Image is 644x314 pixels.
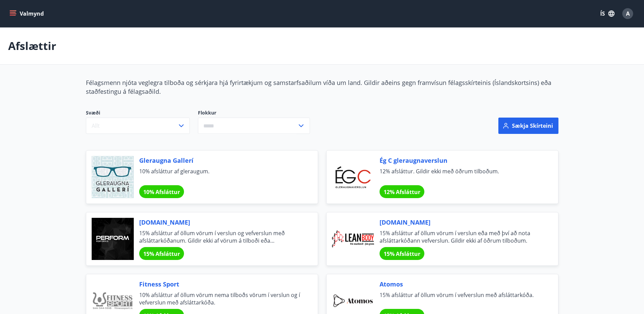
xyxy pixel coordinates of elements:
[626,10,630,17] span: A
[380,156,542,165] span: Ég C gleraugnaverslun
[384,250,420,258] span: 15% Afsláttur
[92,122,100,129] span: Allt
[8,7,47,20] button: menu
[139,168,301,182] span: 10% afsláttur af gleraugum.
[498,118,558,134] button: Sækja skírteini
[198,109,310,116] label: Flokkur
[380,229,542,244] span: 15% afsláttur af öllum vörum í verslun eða með því að nota afsláttarkóðann vefverslun. Gildir ekk...
[143,188,180,196] span: 10% Afsláttur
[380,218,542,227] span: [DOMAIN_NAME]
[86,109,190,118] span: Svæði
[139,229,301,244] span: 15% afsláttur af öllum vörum í verslun og vefverslun með afsláttarkóðanum. Gildir ekki af vörum á...
[86,118,190,134] button: Allt
[380,291,542,306] span: 15% afsláttur af öllum vörum í vefverslun með afsláttarkóða.
[8,38,56,53] p: Afslættir
[139,280,301,289] span: Fitness Sport
[380,168,542,182] span: 12% afsláttur. Gildir ekki með öðrum tilboðum.
[380,280,542,289] span: Atomos
[139,156,301,165] span: Gleraugna Gallerí
[86,78,551,95] span: Félagsmenn njóta veglegra tilboða og sérkjara hjá fyrirtækjum og samstarfsaðilum víða um land. Gi...
[139,291,301,306] span: 10% afsláttur af öllum vörum nema tilboðs vörum í verslun og í vefverslun með afsláttarkóða.
[139,218,301,227] span: [DOMAIN_NAME]
[596,7,618,20] button: ÍS
[620,5,636,22] button: A
[143,250,180,258] span: 15% Afsláttur
[384,188,420,196] span: 12% Afsláttur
